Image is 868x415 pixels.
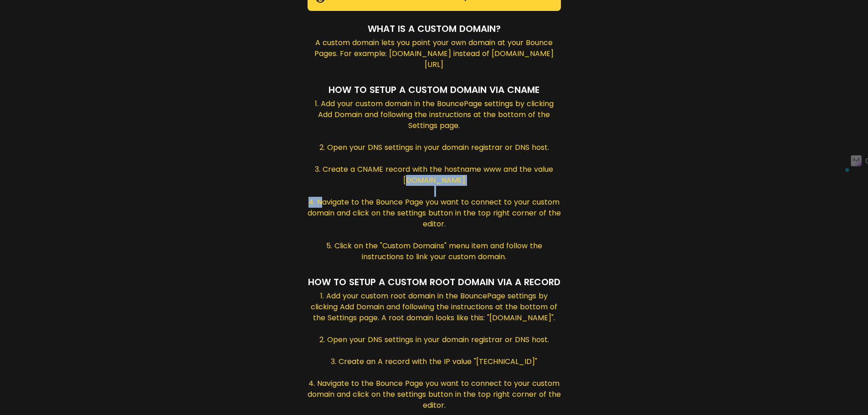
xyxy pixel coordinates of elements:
div: How to setup a custom domain via CNAME [308,83,561,98]
div: What is a custom domain? [308,22,561,37]
div: How to setup a custom root domain via A record [308,275,561,291]
div: A custom domain lets you point your own domain at your Bounce Pages. For example: [DOMAIN_NAME] i... [308,37,561,72]
div: 1. Add your custom domain in the BouncePage settings by clicking Add Domain and following the ins... [308,98,561,264]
